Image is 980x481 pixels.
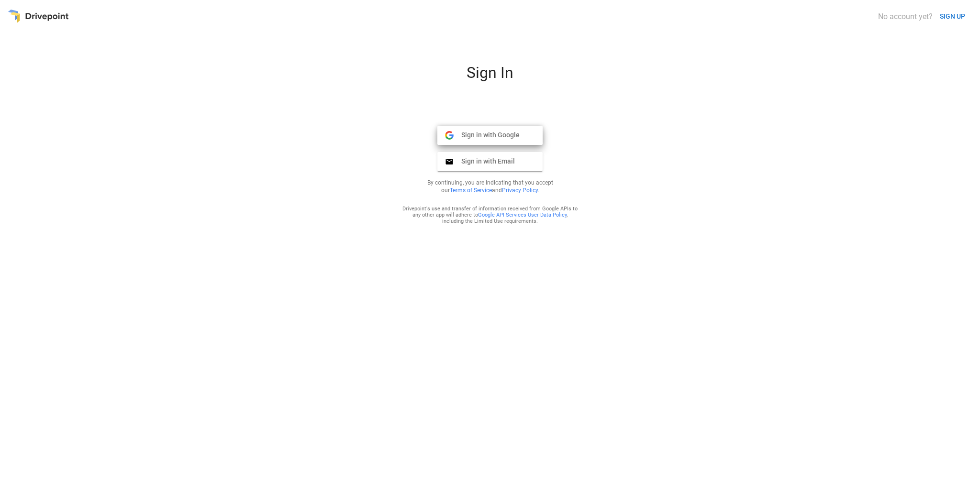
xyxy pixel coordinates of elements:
div: No account yet? [878,12,933,21]
div: Sign In [375,64,605,89]
button: Sign in with Email [437,152,543,171]
button: Sign in with Google [437,126,543,145]
a: Google API Services User Data Policy [478,212,567,218]
div: Drivepoint's use and transfer of information received from Google APIs to any other app will adhe... [402,206,578,224]
a: Terms of Service [450,187,492,194]
a: Privacy Policy [502,187,538,194]
span: Sign in with Google [454,131,520,139]
p: By continuing, you are indicating that you accept our and . [415,179,565,194]
span: Sign in with Email [454,157,515,165]
button: SIGN UP [936,8,969,25]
